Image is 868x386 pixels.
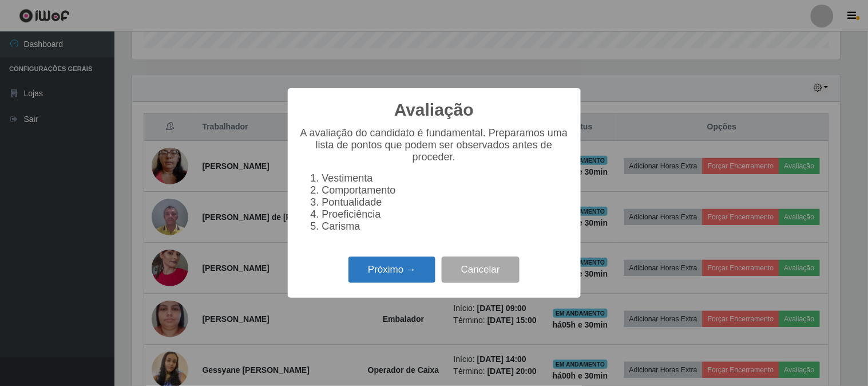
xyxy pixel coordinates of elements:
[322,196,569,208] li: Pontualidade
[322,208,569,220] li: Proeficiência
[322,220,569,233] li: Carisma
[442,257,520,283] button: Cancelar
[322,184,569,196] li: Comportamento
[299,127,569,163] p: A avaliação do candidato é fundamental. Preparamos uma lista de pontos que podem ser observados a...
[322,172,569,184] li: Vestimenta
[348,257,435,283] button: Próximo →
[394,100,474,120] h2: Avaliação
